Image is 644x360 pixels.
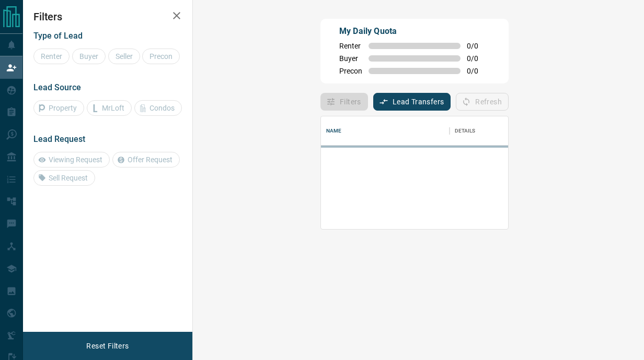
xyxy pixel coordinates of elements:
[339,25,490,38] p: My Daily Quota
[79,337,135,355] button: Reset Filters
[33,82,81,92] span: Lead Source
[33,134,85,144] span: Lead Request
[339,54,362,63] span: Buyer
[33,10,182,23] h2: Filters
[467,54,490,63] span: 0 / 0
[455,116,476,146] div: Details
[450,116,533,146] div: Details
[339,42,362,50] span: Renter
[321,116,450,146] div: Name
[373,93,451,111] button: Lead Transfers
[326,116,342,146] div: Name
[339,67,362,75] span: Precon
[467,42,490,50] span: 0 / 0
[467,67,490,75] span: 0 / 0
[33,31,83,41] span: Type of Lead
